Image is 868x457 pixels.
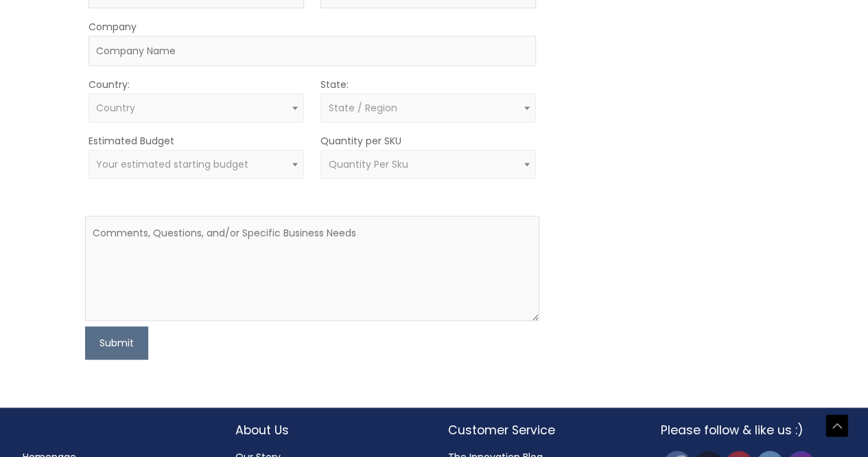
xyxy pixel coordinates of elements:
label: Estimated Budget [89,132,174,150]
input: Company Name [89,36,536,66]
span: Your estimated starting budget [96,157,248,171]
span: Quantity Per Sku [328,157,408,171]
label: Company [89,18,137,36]
label: Country: [89,76,130,93]
h2: Customer Service [448,421,633,439]
h2: About Us [235,421,421,439]
span: State / Region [328,101,397,115]
label: State: [320,76,349,93]
button: Submit [85,326,148,359]
h2: Please follow & like us :) [661,421,846,439]
label: Quantity per SKU [320,132,401,150]
span: Country [96,101,135,115]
